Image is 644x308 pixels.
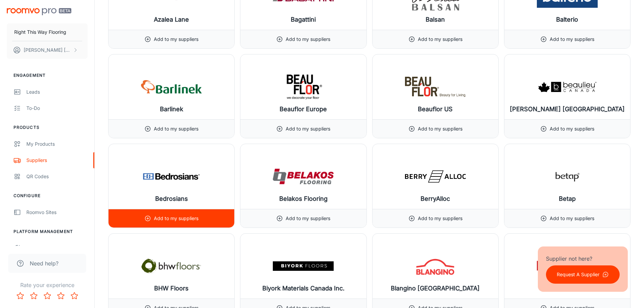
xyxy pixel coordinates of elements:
p: Add to my suppliers [550,125,594,133]
h6: Biyork Materials Canada Inc. [262,284,344,293]
p: Add to my suppliers [418,35,462,43]
button: Rate 3 star [41,289,54,303]
h6: Bedrosians [155,194,188,204]
button: Rate 2 star [27,289,41,303]
p: Right This Way Flooring [14,28,66,36]
h6: Balsan [426,15,445,24]
p: Add to my suppliers [418,215,462,222]
div: Roomvo Sites [26,209,88,216]
p: Request A Supplier [557,271,599,278]
img: Beauflor Europe [273,73,334,100]
h6: BerryAlloc [421,194,450,204]
div: To-do [26,104,88,112]
p: Supplier not here? [546,255,620,263]
h6: BHW Floors [154,284,189,293]
img: BPI [537,253,598,280]
img: Beaulieu Canada [537,73,598,100]
h6: Balterio [556,15,578,24]
div: Leads [26,88,88,96]
h6: Beauflor Europe [280,104,327,114]
img: Blangino Argentina [405,253,466,280]
button: Rate 4 star [54,289,68,303]
p: Add to my suppliers [154,215,198,222]
div: QR Codes [26,173,88,180]
img: Barlinek [141,73,202,100]
p: Add to my suppliers [154,35,198,43]
img: Betap [537,163,598,190]
button: [PERSON_NAME] [PERSON_NAME] [7,41,88,59]
img: Biyork Materials Canada Inc. [273,253,334,280]
button: Rate 5 star [68,289,81,303]
h6: Bagattini [291,15,316,24]
img: Bedrosians [141,163,202,190]
p: Add to my suppliers [154,125,198,133]
p: Add to my suppliers [286,35,330,43]
p: Add to my suppliers [286,125,330,133]
h6: Beauflor US [418,104,453,114]
p: [PERSON_NAME] [PERSON_NAME] [24,46,71,54]
div: User Administration [26,244,88,252]
p: Add to my suppliers [418,125,462,133]
h6: Belakos Flooring [279,194,328,204]
img: Beauflor US [405,73,466,100]
p: Add to my suppliers [550,215,594,222]
h6: Azalea Lane [154,15,189,24]
button: Right This Way Flooring [7,23,88,41]
button: Rate 1 star [14,289,27,303]
h6: Betap [559,194,576,204]
div: My Products [26,140,88,148]
img: Belakos Flooring [273,163,334,190]
div: Suppliers [26,157,88,164]
button: Request A Supplier [546,265,620,284]
h6: Blangino [GEOGRAPHIC_DATA] [391,284,480,293]
img: BerryAlloc [405,163,466,190]
p: Rate your experience [5,281,89,289]
p: Add to my suppliers [550,35,594,43]
p: Add to my suppliers [286,215,330,222]
h6: [PERSON_NAME] [GEOGRAPHIC_DATA] [510,104,625,114]
span: Need help? [30,259,58,267]
h6: Barlinek [160,104,183,114]
img: BHW Floors [141,253,202,280]
img: Roomvo PRO Beta [7,8,71,15]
